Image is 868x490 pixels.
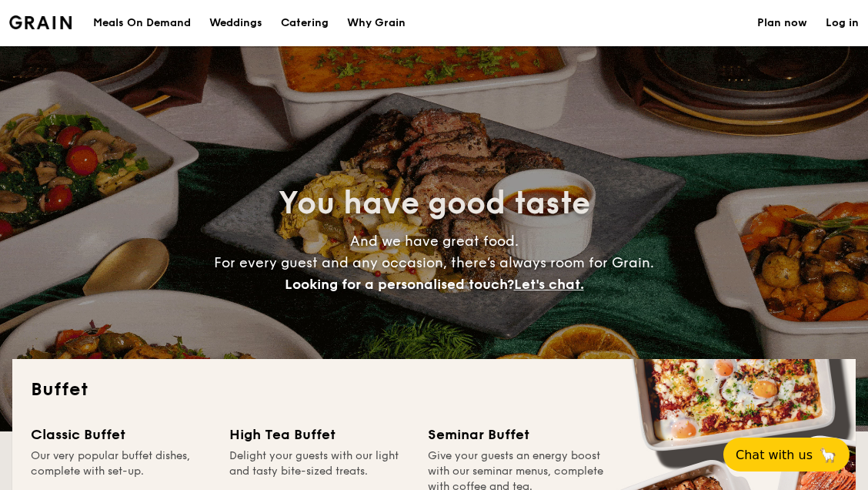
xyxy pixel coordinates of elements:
button: Chat with us🦙 [723,438,850,472]
span: 🦙 [819,446,837,464]
a: Logotype [9,15,72,29]
span: Chat with us [736,448,813,462]
img: Grain [9,15,72,29]
span: And we have great food. For every guest and any occasion, there’s always room for Grain. [214,233,654,293]
div: Classic Buffet [31,424,211,445]
h2: Buffet [31,378,837,402]
span: Looking for a personalised touch? [285,276,514,293]
div: High Tea Buffet [229,424,409,445]
span: Let's chat. [514,276,584,293]
span: You have good taste [279,185,590,222]
div: Seminar Buffet [428,424,608,445]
